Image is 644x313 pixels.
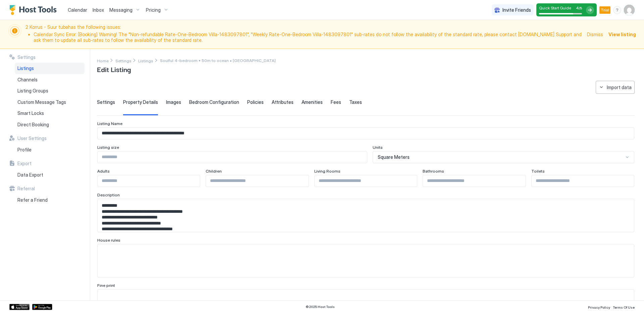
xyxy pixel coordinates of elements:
span: Quick Start Guide [539,5,571,10]
a: Channels [15,74,85,85]
a: Inbox [93,6,104,13]
span: Messaging [109,7,132,13]
div: User profile [624,5,635,15]
input: Input Field [98,175,200,187]
span: Trial [601,7,609,13]
span: Home [97,58,109,63]
span: © 2025 Host Tools [306,305,335,309]
span: / 5 [579,6,582,10]
span: Listing Groups [17,88,48,94]
span: Bedroom Configuration [189,99,239,105]
span: Profile [17,147,32,153]
span: Attributes [272,99,293,105]
span: 4 [576,5,579,10]
span: Policies [247,99,264,105]
div: Breadcrumb [115,57,131,64]
span: Images [166,99,181,105]
span: Units [373,145,383,150]
span: Fine print [97,283,115,288]
span: Referral [17,186,35,192]
span: Custom Message Tags [17,99,66,105]
a: Calendar [68,6,87,13]
input: Input Field [98,128,634,139]
a: Google Play Store [32,304,52,310]
div: View listing [608,31,636,38]
div: menu [613,6,621,14]
span: Fees [331,99,341,105]
span: Children [206,169,222,174]
a: Smart Locks [15,108,85,119]
a: Listings [15,63,85,74]
span: User Settings [17,135,47,141]
span: Refer a Friend [17,197,48,203]
span: Channels [17,77,38,83]
a: Custom Message Tags [15,97,85,108]
a: Refer a Friend [15,194,85,206]
a: Settings [115,57,131,64]
a: Home [97,57,109,64]
input: Input Field [98,151,367,163]
span: Listing size [97,145,119,150]
span: Settings [115,58,131,63]
div: Breadcrumb [138,57,153,64]
input: Input Field [206,175,308,187]
span: Description [97,192,120,197]
span: Smart Locks [17,110,44,116]
span: Direct Booking [17,122,49,128]
span: Amenities [302,99,323,105]
textarea: Input Field [98,244,634,277]
li: Calendar Sync Error: (Booking) Warning! The "Non-refundable Rate-One-Bedroom Villa-1483097801", "... [34,32,583,43]
span: Pricing [146,7,161,13]
a: Profile [15,144,85,155]
span: Adults [97,169,110,174]
span: Square Meters [378,154,410,160]
textarea: Input Field [98,199,629,232]
a: Direct Booking [15,119,85,130]
span: Listing Name [97,121,122,126]
input: Input Field [532,175,634,187]
div: Dismiss [587,31,603,38]
a: Data Export [15,169,85,181]
input: Input Field [423,175,525,187]
span: Listings [138,58,153,63]
span: Export [17,161,32,167]
span: Invite Friends [502,7,531,13]
span: Taxes [349,99,362,105]
a: Host Tools Logo [9,5,60,15]
div: Import data [607,84,632,91]
a: Listing Groups [15,85,85,97]
a: Listings [138,57,153,64]
span: Privacy Policy [588,305,610,309]
span: Calendar [68,7,87,13]
span: Terms Of Use [613,305,635,309]
span: Inbox [93,7,104,13]
span: 2 Korrus - Suur tuba has the following issues: [25,24,583,45]
button: Import data [596,81,635,94]
span: Property Details [123,99,158,105]
span: Edit Listing [97,64,131,74]
span: Settings [17,54,36,60]
span: Listings [17,65,34,71]
span: House rules [97,238,120,243]
span: Breadcrumb [160,58,276,63]
span: Living Rooms [314,169,340,174]
span: Data Export [17,172,43,178]
a: Privacy Policy [588,303,610,310]
input: Input Field [315,175,417,187]
a: App Store [9,304,30,310]
div: Breadcrumb [97,57,109,64]
span: Toilets [531,169,545,174]
span: Bathrooms [423,169,444,174]
span: Settings [97,99,115,105]
a: Terms Of Use [613,303,635,310]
